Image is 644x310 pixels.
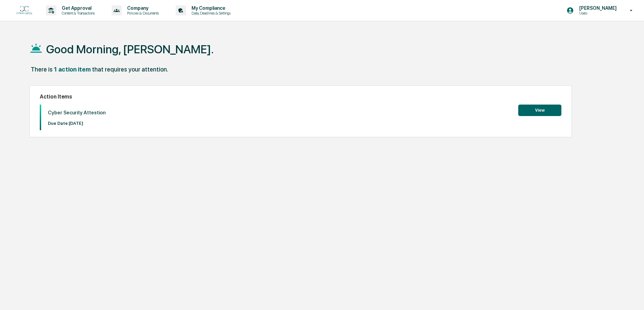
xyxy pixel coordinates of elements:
[40,93,561,100] h2: Action Items
[518,107,561,113] a: View
[46,43,214,56] h1: Good Morning, [PERSON_NAME].
[56,11,98,16] p: Content & Transactions
[48,110,106,116] p: Cyber Security Attestion
[31,66,53,73] div: There is
[574,11,620,16] p: Users
[16,6,32,15] img: logo
[186,5,234,11] p: My Compliance
[48,121,106,126] p: Due Date: [DATE]
[518,105,561,116] button: View
[574,5,620,11] p: [PERSON_NAME]
[122,5,162,11] p: Company
[92,66,168,73] div: that requires your attention.
[122,11,162,16] p: Policies & Documents
[54,66,91,73] div: 1 action item
[56,5,98,11] p: Get Approval
[186,11,234,16] p: Data, Deadlines & Settings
